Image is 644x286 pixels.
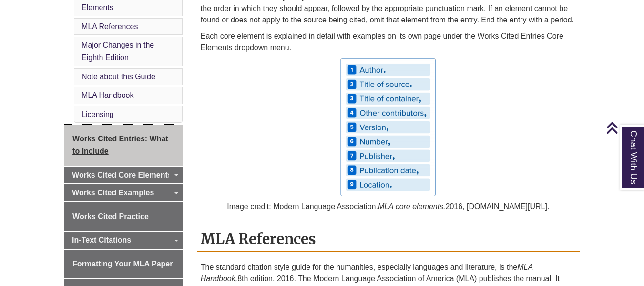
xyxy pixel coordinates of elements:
a: Note about this Guide [82,73,155,81]
a: Works Cited Core Elements [64,167,183,184]
a: Major Changes in the Eighth Edition [82,41,154,62]
a: Formatting Your MLA Paper [64,250,183,278]
span: Each core element is explained in detail with examples on its own page under the Works Cited Entr... [201,32,563,52]
a: Works Cited Examples [64,184,183,201]
a: MLA Handbook [82,91,133,99]
a: Back to Top [606,121,642,134]
a: Licensing [82,110,114,118]
em: MLA core elements. [378,202,446,211]
span: Works Cited Entries: What to Include [72,135,168,155]
img: MLA Core Elements with Punctuation [340,58,436,196]
span: In-Text Citations [72,236,131,244]
h2: MLA References [197,227,580,252]
a: MLA References [82,22,138,31]
p: Image credit: Modern Language Association. 2016, [DOMAIN_NAME][URL]. [201,201,576,212]
span: Formatting Your MLA Paper [72,260,173,268]
a: Works Cited Entries: What to Include [64,125,183,165]
a: Works Cited Practice [64,202,183,231]
span: Works Cited Core Elements [72,171,172,179]
span: Works Cited Practice [72,212,149,221]
a: In-Text Citations [64,232,183,249]
span: Works Cited Examples [72,189,154,197]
